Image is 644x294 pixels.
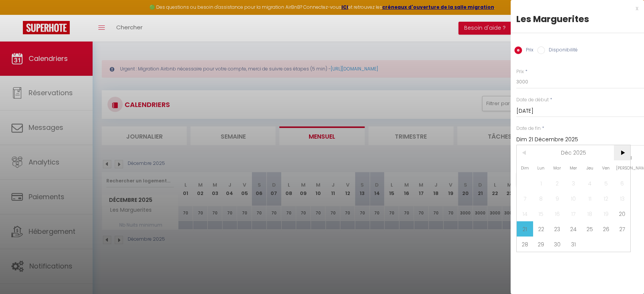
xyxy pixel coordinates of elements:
[533,176,549,191] span: 1
[516,13,638,25] div: Les Marguerites
[533,206,549,221] span: 15
[533,145,614,160] span: Déc 2025
[566,236,582,252] span: 31
[614,176,630,191] span: 6
[549,191,566,206] span: 9
[6,3,29,26] button: Ouvrir le widget de chat LiveChat
[517,160,533,176] span: Dim
[582,221,598,236] span: 25
[511,4,638,13] div: x
[614,206,630,221] span: 20
[517,221,533,236] span: 21
[549,176,566,191] span: 2
[614,221,630,236] span: 27
[614,191,630,206] span: 13
[582,206,598,221] span: 18
[598,191,614,206] span: 12
[566,176,582,191] span: 3
[516,68,524,75] label: Prix
[598,160,614,176] span: Ven
[533,236,549,252] span: 29
[516,96,549,104] label: Date de début
[516,125,541,132] label: Date de fin
[517,145,533,160] span: <
[549,236,566,252] span: 30
[566,206,582,221] span: 17
[517,236,533,252] span: 28
[533,191,549,206] span: 8
[549,221,566,236] span: 23
[566,160,582,176] span: Mer
[612,260,638,288] iframe: Chat
[566,191,582,206] span: 10
[598,221,614,236] span: 26
[614,160,630,176] span: [PERSON_NAME]
[533,221,549,236] span: 22
[582,160,598,176] span: Jeu
[517,206,533,221] span: 14
[549,160,566,176] span: Mar
[545,46,578,55] label: Disponibilité
[598,176,614,191] span: 5
[522,46,533,55] label: Prix
[582,191,598,206] span: 11
[614,145,630,160] span: >
[582,176,598,191] span: 4
[533,160,549,176] span: Lun
[566,221,582,236] span: 24
[517,191,533,206] span: 7
[598,206,614,221] span: 19
[549,206,566,221] span: 16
